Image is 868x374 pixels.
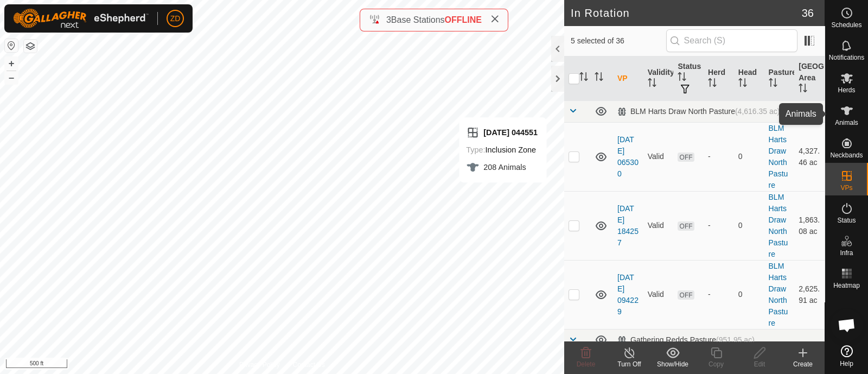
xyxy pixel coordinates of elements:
td: 1,863.08 ac [794,191,825,260]
button: Reset Map [5,39,18,52]
span: Delete [577,360,596,368]
div: BLM Harts Draw North Pasture [617,107,780,116]
span: Notifications [829,54,864,61]
button: + [5,57,18,70]
div: Create [781,359,825,369]
div: [DATE] 044551 [466,126,538,139]
div: - [708,289,730,300]
th: Herd [704,56,734,101]
div: Edit [738,359,781,369]
p-sorticon: Activate to sort [595,74,603,83]
span: Neckbands [830,152,863,159]
th: [GEOGRAPHIC_DATA] Area [794,56,825,101]
button: – [5,71,18,84]
span: VPs [840,185,852,191]
div: Copy [694,359,738,369]
span: ZD [170,13,181,24]
div: Show/Hide [651,359,694,369]
div: 208 Animals [466,161,538,174]
div: - [708,151,730,162]
span: Herds [838,87,855,93]
th: VP [613,56,643,101]
span: 5 selected of 36 [571,35,666,47]
th: Head [734,56,764,101]
a: Privacy Policy [239,360,280,370]
p-sorticon: Activate to sort [708,80,717,88]
img: Gallagher Logo [13,9,149,28]
span: (4,616.35 ac) [735,107,780,116]
span: Base Stations [391,15,445,24]
p-sorticon: Activate to sort [648,80,656,88]
span: Heatmap [833,282,860,289]
div: Inclusion Zone [466,143,538,156]
span: Animals [835,119,858,126]
span: Infra [840,250,853,256]
p-sorticon: Activate to sort [799,85,807,94]
td: 0 [734,260,764,329]
th: Pasture [764,56,795,101]
div: - [708,220,730,231]
p-sorticon: Activate to sort [769,80,777,88]
span: 36 [802,5,814,21]
p-sorticon: Activate to sort [579,74,588,83]
span: Schedules [831,22,861,28]
th: Status [673,56,704,101]
td: Valid [643,191,674,260]
div: Turn Off [608,359,651,369]
span: OFF [678,221,694,231]
a: [DATE] 065300 [617,135,639,178]
td: 0 [734,191,764,260]
div: Open chat [831,309,863,341]
button: Map Layers [24,40,37,53]
a: [DATE] 184257 [617,204,639,247]
h2: In Rotation [571,7,802,20]
span: Help [840,360,853,367]
span: Status [837,217,856,224]
th: Validity [643,56,674,101]
a: Help [825,341,868,371]
td: 4,327.46 ac [794,122,825,191]
span: (951.95 ac) [716,335,755,344]
div: Gathering Redds Pasture [617,335,755,345]
td: 2,625.91 ac [794,260,825,329]
td: Valid [643,260,674,329]
td: 0 [734,122,764,191]
label: Type: [466,145,485,154]
span: OFF [678,290,694,300]
span: 3 [386,15,391,24]
a: Contact Us [293,360,325,370]
a: BLM Harts Draw North Pasture [769,193,788,258]
span: OFF [678,153,694,162]
a: BLM Harts Draw North Pasture [769,124,788,189]
p-sorticon: Activate to sort [738,80,747,88]
span: OFFLINE [445,15,482,24]
td: Valid [643,122,674,191]
p-sorticon: Activate to sort [678,74,686,83]
a: [DATE] 094229 [617,273,639,316]
input: Search (S) [666,29,797,52]
a: BLM Harts Draw North Pasture [769,262,788,327]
